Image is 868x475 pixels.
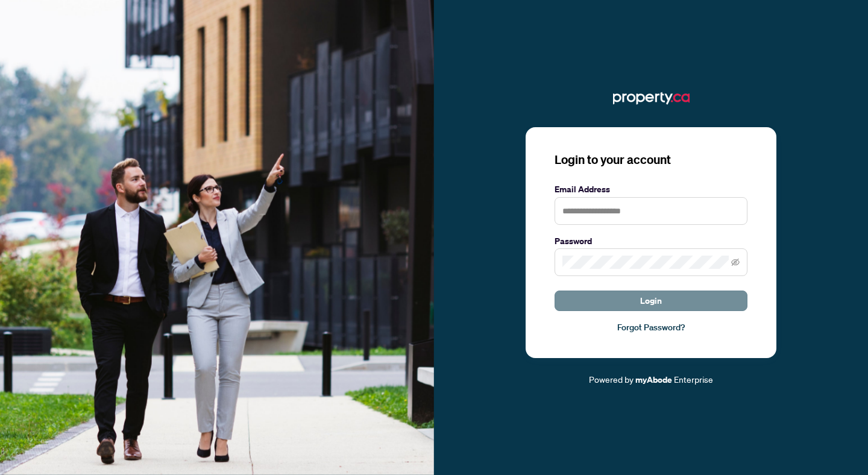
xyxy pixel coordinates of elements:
h3: Login to your account [555,151,747,168]
label: Email Address [555,183,747,196]
button: Login [555,291,747,311]
a: myAbode [635,373,672,386]
span: eye-invisible [731,258,740,266]
label: Password [555,234,747,248]
span: Powered by [589,374,634,385]
a: Forgot Password? [555,321,747,334]
span: Enterprise [674,374,713,385]
img: ma-logo [613,89,690,108]
span: Login [640,291,662,310]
